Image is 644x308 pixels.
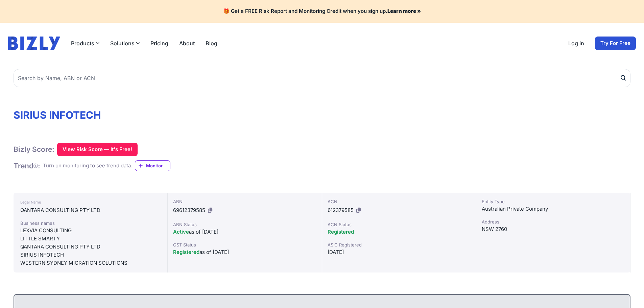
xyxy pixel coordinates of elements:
[179,39,195,47] a: About
[173,198,316,205] div: ABN
[71,39,99,47] button: Products
[173,221,316,228] div: ABN Status
[14,109,630,121] h1: SIRIUS INFOTECH
[20,206,161,214] div: QANTARA CONSULTING PTY LTD
[173,229,189,235] span: Active
[482,198,625,205] div: Entity Type
[14,69,630,87] input: Search by Name, ABN or ACN
[173,228,316,236] div: as of [DATE]
[20,243,161,251] div: QANTARA CONSULTING PTY LTD
[482,218,625,225] div: Address
[328,207,354,213] span: 612379585
[20,259,161,267] div: WESTERN SYDNEY MIGRATION SOLUTIONS
[20,235,161,243] div: LITTLE SMARTY
[20,227,161,235] div: LEXVIA CONSULTING
[387,8,421,14] a: Learn more »
[146,162,170,169] span: Monitor
[20,251,161,259] div: SIRIUS INFOTECH
[57,143,138,156] button: View Risk Score — It's Free!
[328,248,471,256] div: [DATE]
[482,225,625,233] div: NSW 2760
[135,160,170,171] a: Monitor
[173,241,316,248] div: GST Status
[173,248,316,256] div: as of [DATE]
[110,39,140,47] button: Solutions
[173,207,205,213] span: 69612379585
[8,8,636,15] h4: 🎁 Get a FREE Risk Report and Monitoring Credit when you sign up.
[20,198,161,206] div: Legal Name
[14,145,54,154] h1: Bizly Score:
[328,221,471,228] div: ACN Status
[568,39,584,47] a: Log in
[150,39,168,47] a: Pricing
[482,205,625,213] div: Australian Private Company
[206,39,217,47] a: Blog
[14,161,40,170] h1: Trend :
[595,37,636,50] a: Try For Free
[20,220,161,227] div: Business names
[43,162,132,170] div: Turn on monitoring to see trend data.
[328,198,471,205] div: ACN
[173,249,199,255] span: Registered
[328,241,471,248] div: ASIC Registered
[328,229,354,235] span: Registered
